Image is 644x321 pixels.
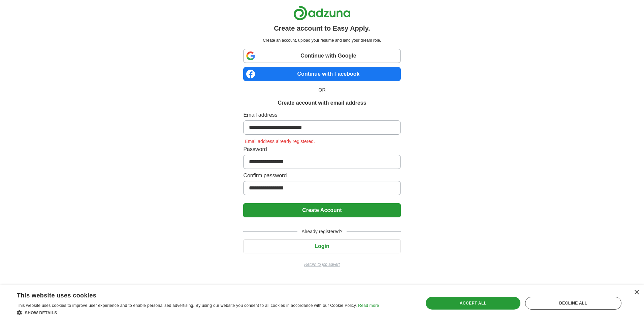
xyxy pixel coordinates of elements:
div: Show details [17,309,379,316]
label: Email address [243,111,400,119]
span: OR [315,86,330,94]
span: Show details [25,311,57,315]
a: Read more, opens a new window [358,303,379,308]
button: Login [243,239,400,253]
label: Password [243,145,400,153]
span: Email address already registered. [243,139,316,144]
h1: Create account with email address [278,99,366,107]
span: This website uses cookies to improve user experience and to enable personalised advertising. By u... [17,303,357,308]
div: Accept all [426,297,520,310]
div: Decline all [525,297,621,310]
a: Continue with Facebook [243,67,400,81]
p: Create an account, upload your resume and land your dream role. [245,37,399,43]
div: This website uses cookies [17,289,362,299]
h1: Create account to Easy Apply. [274,23,370,33]
div: Close [634,290,639,295]
span: Already registered? [297,228,346,235]
label: Confirm password [243,172,400,180]
a: Login [243,243,400,249]
button: Create Account [243,203,400,217]
a: Return to job advert [243,261,400,267]
a: Continue with Google [243,49,400,63]
img: Adzuna logo [293,5,351,21]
